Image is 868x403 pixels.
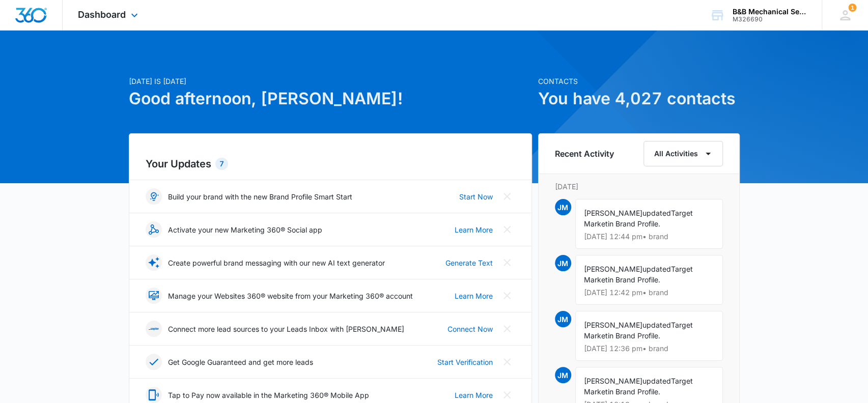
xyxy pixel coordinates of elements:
[538,87,740,111] h1: You have 4,027 contacts
[642,209,671,217] span: updated
[499,221,515,238] button: Close
[499,188,515,205] button: Close
[538,76,740,87] p: Contacts
[584,345,714,352] p: [DATE] 12:36 pm • brand
[848,4,856,12] div: notifications count
[499,254,515,271] button: Close
[499,287,515,304] button: Close
[555,148,614,160] h6: Recent Activity
[733,8,807,16] div: account name
[555,181,723,192] p: [DATE]
[437,357,493,367] a: Start Verification
[608,331,660,340] span: in Brand Profile.
[848,4,856,12] span: 1
[608,387,660,396] span: in Brand Profile.
[168,390,369,400] p: Tap to Pay now available in the Marketing 360® Mobile App
[447,324,493,334] a: Connect Now
[584,377,642,385] span: [PERSON_NAME]
[168,324,404,334] p: Connect more lead sources to your Leads Inbox with [PERSON_NAME]
[455,224,493,235] a: Learn More
[129,87,532,111] h1: Good afternoon, [PERSON_NAME]!
[584,233,714,240] p: [DATE] 12:44 pm • brand
[584,321,642,329] span: [PERSON_NAME]
[608,275,660,284] span: in Brand Profile.
[584,265,642,273] span: [PERSON_NAME]
[168,224,322,235] p: Activate your new Marketing 360® Social app
[146,156,515,171] h2: Your Updates
[555,311,571,327] span: JM
[455,291,493,301] a: Learn More
[499,387,515,403] button: Close
[168,357,313,367] p: Get Google Guaranteed and get more leads
[445,257,493,268] a: Generate Text
[555,255,571,271] span: JM
[459,191,493,202] a: Start Now
[499,354,515,370] button: Close
[455,390,493,400] a: Learn More
[168,291,413,301] p: Manage your Websites 360® website from your Marketing 360® account
[643,141,723,166] button: All Activities
[642,377,671,385] span: updated
[168,257,385,268] p: Create powerful brand messaging with our new AI text generator
[129,76,532,87] p: [DATE] is [DATE]
[499,321,515,337] button: Close
[642,321,671,329] span: updated
[642,265,671,273] span: updated
[168,191,352,202] p: Build your brand with the new Brand Profile Smart Start
[555,199,571,215] span: JM
[608,219,660,228] span: in Brand Profile.
[584,209,642,217] span: [PERSON_NAME]
[733,16,807,23] div: account id
[78,9,126,20] span: Dashboard
[584,289,714,296] p: [DATE] 12:42 pm • brand
[215,158,228,170] div: 7
[555,367,571,383] span: JM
